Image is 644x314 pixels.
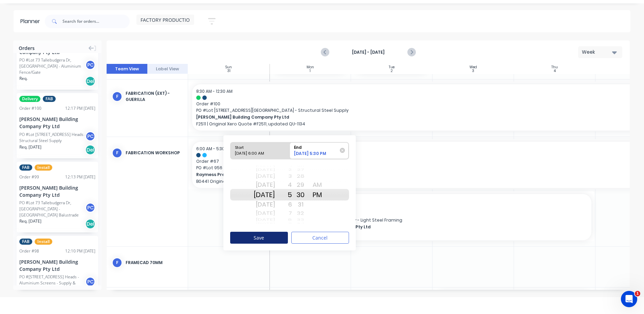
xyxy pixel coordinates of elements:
img: logo [14,13,54,24]
div: 3 [472,69,474,73]
div: 4 [275,179,292,190]
div: 27 [292,167,309,173]
div: 8 [275,217,292,223]
div: 29 [292,179,309,190]
div: PO #Lot 73 Tallebudgera Dr, [GEOGRAPHIC_DATA] - Aluminium Fence/Gate [19,57,87,75]
span: FAB [19,239,32,245]
div: Close [117,11,129,23]
h2: Factory Feature Walkthroughs [14,195,122,202]
button: Label View [147,64,188,74]
p: Hi [PERSON_NAME] [14,48,122,60]
div: Week [582,49,613,56]
div: [DATE] [254,167,275,173]
div: Del [85,219,95,229]
button: Cancel [291,232,349,244]
span: 6:00 AM - 5:30 PM [196,146,231,152]
div: AM [309,179,326,190]
span: [PERSON_NAME] Building Company Pty Ltd [278,224,556,230]
span: Req. [DATE] [19,144,41,150]
div: [DATE] [254,165,275,168]
div: Hour [275,163,292,227]
div: 30 [292,189,309,200]
span: Install [35,164,52,171]
div: Factory Weekly Updates - [DATE] [14,164,110,172]
span: FACTORY PRODUCTION [141,16,194,23]
input: Search for orders... [62,15,130,28]
div: 12:17 PM [DATE] [65,105,95,111]
div: 34 [292,222,309,224]
div: [DATE] [254,209,275,218]
div: 2 [391,69,393,73]
div: Send us a messageWe typically reply in under 10 minutes [7,80,129,106]
iframe: Intercom live chat [621,291,637,307]
div: 33 [292,217,309,223]
button: Save [230,232,288,244]
div: Start [233,142,282,151]
div: New featureImprovementFactory Weekly Updates - [DATE]Hey, Factory pro there👋 [7,147,129,186]
span: [PERSON_NAME] Building Company Pty Ltd [196,114,622,120]
div: Send us a message [14,86,113,93]
div: 4 [554,69,556,73]
div: [DATE] [254,222,275,224]
div: Wed [470,65,477,69]
span: Install [35,239,52,245]
button: Week [578,46,622,58]
button: News [68,212,102,239]
div: PM [309,189,326,200]
div: [DATE] [254,189,275,200]
div: Order # 99 [19,174,39,180]
div: 12:13 PM [DATE] [65,174,95,180]
span: Orders [19,45,35,52]
div: PO #Lot [STREET_ADDRESS] Heads - Structural Steel Supply [19,132,87,144]
div: [DATE] [254,172,275,181]
span: 8:30 AM - 12:30 AM [196,88,233,94]
div: Del [85,76,95,86]
span: PO # Lot 657 Osprey Rise, Worongary - Light Steel Framing [278,217,587,223]
div: Date [254,163,275,227]
div: End [292,142,341,151]
button: Team View [107,64,147,74]
div: [PERSON_NAME] Building Company Pty Ltd [19,116,95,130]
div: Thu [551,65,558,69]
div: [DATE] [254,217,275,223]
div: 12:10 PM [DATE] [65,248,95,254]
span: FAB [43,96,56,102]
div: PC [85,60,95,70]
span: Home [9,229,24,234]
button: Help [102,212,136,239]
div: Sun [225,65,232,69]
div: 5 [275,189,292,200]
div: FABRICATION (EXT) - GUERILLA [126,90,182,103]
div: PC [85,277,95,287]
div: 26 [292,165,309,168]
div: FABRICATION WORKSHOP [126,150,182,156]
button: Share it with us [14,125,122,139]
div: Minute [292,163,309,227]
span: Req. [19,75,27,82]
span: Messages [39,229,63,234]
div: F [112,91,122,102]
div: FRAMECAD 70mm [126,260,182,266]
div: [DATE] [254,199,275,210]
div: Order # 100 [19,105,41,111]
div: [PERSON_NAME] Building Company Pty Ltd [19,258,95,273]
span: News [78,229,91,234]
div: Hey, Factory pro there👋 [14,173,110,180]
div: PO #Lot 73 Tallebudgera Dr, [GEOGRAPHIC_DATA] - [GEOGRAPHIC_DATA] Balustrade [19,200,87,218]
span: Delivery [19,96,40,102]
strong: [DATE] - [DATE] [334,49,402,55]
div: [PERSON_NAME] Building Company Pty Ltd [19,184,95,198]
div: 1 [275,165,292,168]
div: Improvement [50,153,86,160]
div: F [112,258,122,268]
div: [DATE] 5:30 PM [292,151,341,159]
div: F [112,148,122,158]
div: 2 [275,167,292,173]
button: Messages [34,212,68,239]
h2: Have an idea or feature request? [14,115,122,122]
div: PC [85,131,95,141]
div: [DATE] 6:00 AM [233,151,282,159]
